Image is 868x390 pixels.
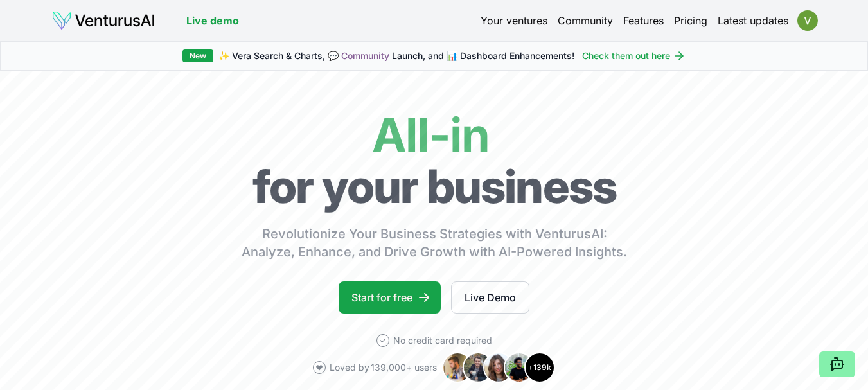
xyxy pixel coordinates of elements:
img: Avatar 3 [483,352,514,383]
a: Live demo [186,13,239,28]
a: Features [623,13,664,28]
a: Check them out here [582,49,686,62]
img: ACg8ocJ7voaAojrJCvYFzH4N1Q-E0uZeVVR-obeUjmd7Thuu27jw_w=s96-c [797,10,818,31]
a: Community [341,50,389,61]
img: Avatar 1 [442,352,473,383]
span: ✨ Vera Search & Charts, 💬 Launch, and 📊 Dashboard Enhancements! [218,49,574,62]
a: Community [558,13,613,28]
div: New [182,49,213,62]
img: logo [51,10,155,31]
img: Avatar 4 [504,352,535,383]
img: Avatar 2 [463,352,493,383]
a: Start for free [339,281,441,314]
a: Your ventures [481,13,547,28]
a: Latest updates [718,13,788,28]
a: Live Demo [451,281,529,314]
a: Pricing [674,13,707,28]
